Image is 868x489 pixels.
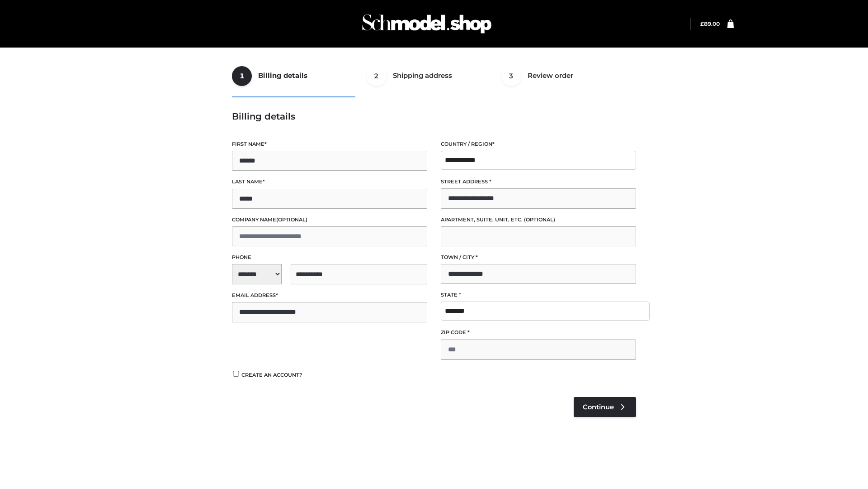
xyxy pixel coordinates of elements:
input: Create an account? [232,371,240,377]
span: (optional) [524,216,555,223]
label: Phone [232,253,427,262]
label: Apartment, suite, unit, etc. [441,216,636,224]
label: Street address [441,177,636,186]
span: Create an account? [241,372,302,378]
label: State [441,291,636,299]
a: Continue [574,397,636,417]
label: Company name [232,216,427,224]
label: Country / Region [441,140,636,149]
a: £89.00 [700,20,720,27]
label: Last name [232,177,427,186]
img: Schmodel Admin 964 [359,6,495,42]
bdi: 89.00 [700,20,720,27]
label: Town / City [441,253,636,262]
label: First name [232,140,427,149]
h3: Billing details [232,111,636,122]
span: (optional) [276,216,307,223]
span: Continue [583,403,614,411]
span: £ [700,20,704,27]
label: Email address [232,291,427,300]
label: ZIP Code [441,328,636,337]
